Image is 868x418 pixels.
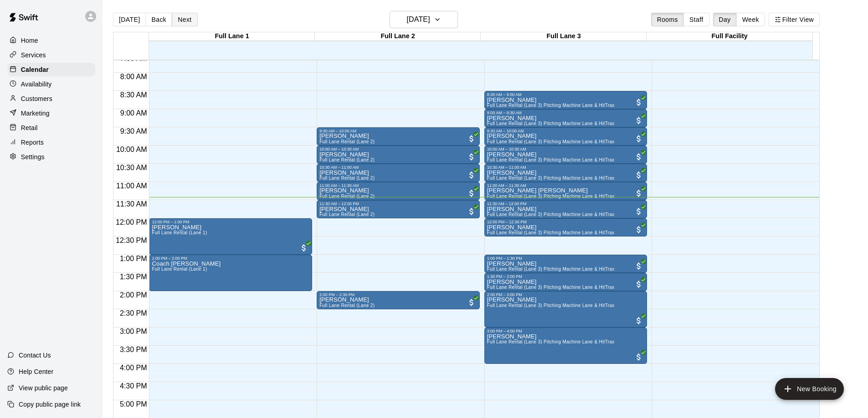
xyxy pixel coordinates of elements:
[487,157,615,162] span: Full Lane Rental (Lane 3) Pitching Machine Lane & HitTrax
[484,91,647,109] div: 8:30 AM – 9:00 AM: Weston Tingle
[487,285,615,290] span: Full Lane Rental (Lane 3) Pitching Machine Lane & HitTrax
[634,353,643,362] span: All customers have paid
[114,182,149,190] span: 11:00 AM
[487,139,615,144] span: Full Lane Rental (Lane 3) Pitching Machine Lane & HitTrax
[7,34,95,47] a: Home
[317,164,480,182] div: 10:30 AM – 11:00 AM: Abel Stroman
[634,189,643,198] span: All customers have paid
[484,146,647,164] div: 10:00 AM – 10:30 AM: Alex Cuevas
[21,36,38,45] p: Home
[634,225,643,234] span: All customers have paid
[487,92,645,97] div: 8:30 AM – 9:00 AM
[487,303,615,308] span: Full Lane Rental (Lane 3) Pitching Machine Lane & HitTrax
[634,280,643,289] span: All customers have paid
[484,327,647,364] div: 3:00 PM – 4:00 PM: Eric Wilhelm
[467,189,476,198] span: All customers have paid
[484,291,647,327] div: 2:00 PM – 3:00 PM: David Verrot
[7,77,95,91] a: Availability
[634,152,643,161] span: All customers have paid
[7,48,95,62] a: Services
[487,103,615,108] span: Full Lane Rental (Lane 3) Pitching Machine Lane & HitTrax
[487,176,615,181] span: Full Lane Rental (Lane 3) Pitching Machine Lane & HitTrax
[467,207,476,216] span: All customers have paid
[319,176,375,181] span: Full Lane Rental (Lane 2)
[317,200,480,218] div: 11:30 AM – 12:00 PM: Jerrett Sandridge
[21,80,52,89] p: Availability
[317,182,480,200] div: 11:00 AM – 11:30 AM: Jerrett Sandridge
[487,339,615,344] span: Full Lane Rental (Lane 3) Pitching Machine Lane & HitTrax
[634,134,643,143] span: All customers have paid
[467,134,476,143] span: All customers have paid
[487,129,645,133] div: 9:30 AM – 10:00 AM
[487,111,645,115] div: 9:00 AM – 9:30 AM
[317,146,480,164] div: 10:00 AM – 10:30 AM: Robert Vite
[149,32,315,41] div: Full Lane 1
[487,183,645,188] div: 11:00 AM – 11:30 AM
[467,298,476,307] span: All customers have paid
[113,13,146,26] button: [DATE]
[634,316,643,325] span: All customers have paid
[118,364,149,372] span: 4:00 PM
[7,106,95,120] a: Marketing
[118,109,149,117] span: 9:00 AM
[487,267,615,272] span: Full Lane Rental (Lane 3) Pitching Machine Lane & HitTrax
[319,157,375,162] span: Full Lane Rental (Lane 2)
[7,150,95,164] div: Settings
[484,255,647,273] div: 1:00 PM – 1:30 PM: Jacob Brown
[484,127,647,146] div: 9:30 AM – 10:00 AM: Nicole Covington
[114,200,149,208] span: 11:30 AM
[7,121,95,135] a: Retail
[152,220,309,224] div: 12:00 PM – 1:00 PM
[487,201,645,206] div: 11:30 AM – 12:00 PM
[319,129,477,133] div: 9:30 AM – 10:00 AM
[487,147,645,151] div: 10:00 AM – 10:30 AM
[487,329,645,333] div: 3:00 PM – 4:00 PM
[21,152,45,161] p: Settings
[319,201,477,206] div: 11:30 AM – 12:00 PM
[319,139,375,144] span: Full Lane Rental (Lane 2)
[7,63,95,76] a: Calendar
[484,109,647,127] div: 9:00 AM – 9:30 AM: Weston Tingle
[152,256,309,261] div: 1:00 PM – 2:00 PM
[118,400,149,408] span: 5:00 PM
[113,218,149,226] span: 12:00 PM
[21,94,52,103] p: Customers
[7,92,95,106] div: Customers
[319,183,477,188] div: 11:00 AM – 11:30 AM
[21,65,49,74] p: Calendar
[118,255,149,262] span: 1:00 PM
[317,291,480,309] div: 2:00 PM – 2:30 PM: Cameron Saunders
[651,13,684,26] button: Rooms
[769,13,820,26] button: Filter View
[487,165,645,170] div: 10:30 AM – 11:00 AM
[487,220,645,224] div: 12:00 PM – 12:30 PM
[7,136,95,149] a: Reports
[315,32,481,41] div: Full Lane 2
[317,127,480,146] div: 9:30 AM – 10:00 AM: Alex Cuevas
[21,123,38,132] p: Retail
[19,351,51,360] p: Contact Us
[114,146,149,153] span: 10:00 AM
[484,164,647,182] div: 10:30 AM – 11:00 AM: Robert Vite
[390,11,458,28] button: [DATE]
[775,378,844,400] button: add
[634,116,643,125] span: All customers have paid
[172,13,197,26] button: Next
[683,13,709,26] button: Staff
[481,32,647,41] div: Full Lane 3
[487,292,645,297] div: 2:00 PM – 3:00 PM
[319,194,375,199] span: Full Lane Rental (Lane 2)
[467,152,476,161] span: All customers have paid
[118,382,149,390] span: 4:30 PM
[118,127,149,135] span: 9:30 AM
[118,91,149,99] span: 8:30 AM
[484,182,647,200] div: 11:00 AM – 11:30 AM: Gage Townsend
[152,267,207,272] span: Full Lane Rental (Lane 1)
[484,200,647,218] div: 11:30 AM – 12:00 PM: Kembal Nelson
